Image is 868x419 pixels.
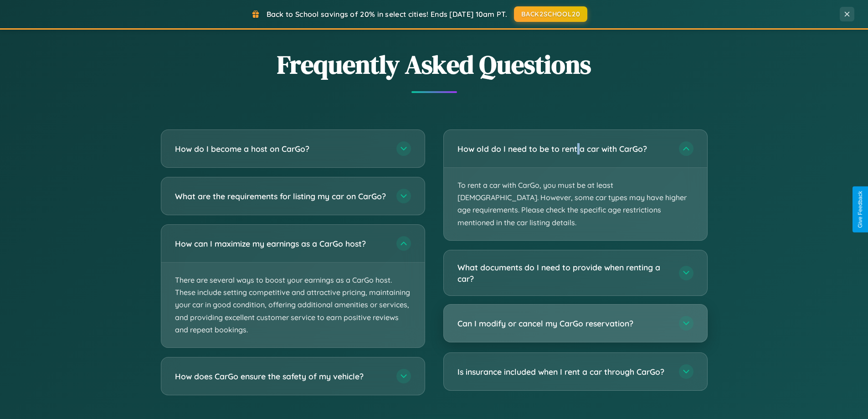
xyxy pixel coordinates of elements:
button: BACK2SCHOOL20 [514,6,587,22]
h3: How does CarGo ensure the safety of my vehicle? [175,371,387,382]
div: Give Feedback [857,191,863,228]
h3: What are the requirements for listing my car on CarGo? [175,191,387,202]
h3: How do I become a host on CarGo? [175,143,387,155]
h3: Can I modify or cancel my CarGo reservation? [457,318,670,329]
h3: How can I maximize my earnings as a CarGo host? [175,238,387,249]
p: There are several ways to boost your earnings as a CarGo host. These include setting competitive ... [161,263,425,347]
h3: How old do I need to be to rent a car with CarGo? [457,143,670,155]
p: To rent a car with CarGo, you must be at least [DEMOGRAPHIC_DATA]. However, some car types may ha... [444,168,707,240]
h3: What documents do I need to provide when renting a car? [457,262,670,284]
h2: Frequently Asked Questions [161,47,708,82]
span: Back to School savings of 20% in select cities! Ends [DATE] 10am PT. [267,10,507,19]
h3: Is insurance included when I rent a car through CarGo? [457,366,670,378]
